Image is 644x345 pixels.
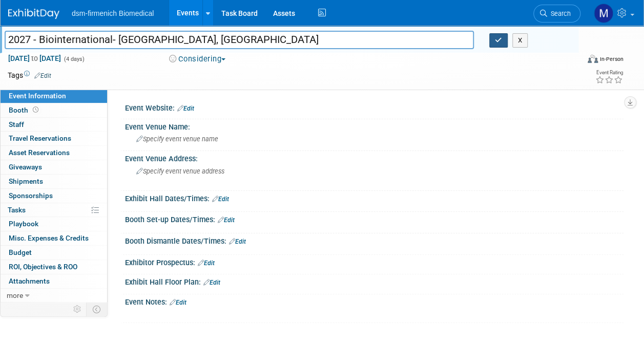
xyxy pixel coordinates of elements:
[534,53,624,69] div: Event Format
[1,217,107,231] a: Playbook
[72,9,154,17] span: dsm-firmenich Biomedical
[218,217,235,224] a: Edit
[177,105,194,112] a: Edit
[512,33,528,48] button: X
[1,160,107,174] a: Giveaways
[198,260,215,267] a: Edit
[547,10,571,17] span: Search
[212,196,229,203] a: Edit
[9,120,24,128] span: Staff
[87,303,108,316] td: Toggle Event Tabs
[125,255,624,268] div: Exhibitor Prospectus:
[8,70,51,80] td: Tags
[34,72,51,79] a: Edit
[594,4,613,23] img: Melanie Davison
[1,260,107,274] a: ROI, Objectives & ROO
[9,248,32,256] span: Budget
[69,303,87,316] td: Personalize Event Tab Strip
[125,119,624,132] div: Event Venue Name:
[588,55,598,63] img: Format-Inperson.png
[1,118,107,132] a: Staff
[1,289,107,303] a: more
[599,55,624,63] div: In-Person
[125,233,624,247] div: Booth Dismantle Dates/Times:
[30,54,39,62] span: to
[125,294,624,308] div: Event Notes:
[8,206,26,214] span: Tasks
[9,106,40,114] span: Booth
[170,299,186,306] a: Edit
[1,246,107,260] a: Budget
[595,70,623,75] div: Event Rating
[9,134,71,142] span: Travel Reservations
[9,263,77,271] span: ROI, Objectives & ROO
[9,234,89,242] span: Misc. Expenses & Credits
[1,231,107,245] a: Misc. Expenses & Credits
[1,175,107,188] a: Shipments
[125,151,624,164] div: Event Venue Address:
[533,5,580,23] a: Search
[229,238,246,245] a: Edit
[63,56,85,62] span: (4 days)
[1,274,107,288] a: Attachments
[1,132,107,145] a: Travel Reservations
[1,146,107,160] a: Asset Reservations
[9,92,66,100] span: Event Information
[125,191,624,204] div: Exhibit Hall Dates/Times:
[8,54,61,63] span: [DATE] [DATE]
[9,277,50,285] span: Attachments
[31,106,40,114] span: Booth not reserved yet
[9,191,53,200] span: Sponsorships
[9,163,42,171] span: Giveaways
[165,54,230,64] button: Considering
[1,89,107,103] a: Event Information
[136,135,218,143] span: Specify event venue name
[1,103,107,117] a: Booth
[9,148,70,157] span: Asset Reservations
[125,100,624,114] div: Event Website:
[125,212,624,225] div: Booth Set-up Dates/Times:
[1,189,107,203] a: Sponsorships
[9,177,43,185] span: Shipments
[7,291,23,299] span: more
[8,9,59,19] img: ExhibitDay
[125,274,624,288] div: Exhibit Hall Floor Plan:
[1,203,107,217] a: Tasks
[203,279,220,286] a: Edit
[9,220,38,228] span: Playbook
[136,167,224,175] span: Specify event venue address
